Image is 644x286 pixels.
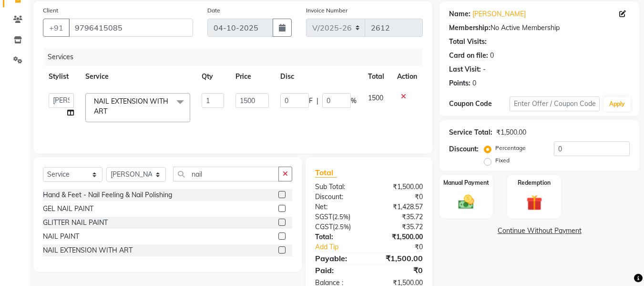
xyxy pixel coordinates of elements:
div: Hand & Feet - Nail Feeling & Nail Polishing [43,190,172,200]
span: Total [315,168,337,178]
span: % [351,96,357,106]
div: ₹0 [369,265,430,276]
input: Enter Offer / Coupon Code [510,96,600,111]
div: ( ) [308,222,369,232]
div: ₹1,500.00 [369,182,430,192]
div: GEL NAIL PAINT [43,204,93,214]
div: Last Visit: [449,64,481,74]
div: 0 [490,51,494,61]
div: ₹1,500.00 [369,232,430,242]
span: 2.5% [334,213,348,221]
div: ₹35.72 [369,222,430,232]
div: - [483,64,486,74]
th: Stylist [43,66,80,87]
div: Service Total: [449,127,492,138]
div: Payable: [308,253,369,264]
div: Services [44,48,430,66]
div: NAIL EXTENSION WITH ART [43,245,133,255]
label: Invoice Number [306,6,348,15]
div: Membership: [449,23,491,33]
div: ₹0 [379,242,430,252]
span: SGST [315,212,332,221]
div: ₹1,500.00 [369,253,430,264]
div: No Active Membership [449,23,630,33]
div: Points: [449,78,470,88]
span: F [309,96,313,106]
th: Action [391,66,423,87]
div: Card on file: [449,51,488,61]
a: Add Tip [308,242,379,252]
span: 2.5% [335,223,349,231]
label: Date [207,6,220,15]
button: +91 [43,19,70,37]
div: ₹1,428.57 [369,202,430,212]
img: _gift.svg [521,193,547,212]
div: Paid: [308,265,369,276]
div: ₹35.72 [369,212,430,222]
div: Coupon Code [449,99,509,109]
div: GLITTER NAIL PAINT [43,218,108,228]
span: 1500 [368,94,383,102]
span: CGST [315,222,333,231]
th: Disc [275,66,362,87]
span: NAIL EXTENSION WITH ART [94,97,168,116]
label: Fixed [495,156,510,165]
th: Service [80,66,196,87]
input: Search or Scan [173,167,279,181]
label: Redemption [518,179,551,187]
div: Discount: [449,144,479,154]
a: Continue Without Payment [441,226,637,236]
div: 0 [472,78,476,88]
label: Client [43,6,58,15]
a: x [107,107,112,116]
div: Name: [449,9,470,19]
th: Price [230,66,274,87]
div: Total: [308,232,369,242]
div: Net: [308,202,369,212]
div: ₹1,500.00 [496,127,526,138]
label: Manual Payment [443,179,489,187]
label: Percentage [495,144,526,152]
input: Search by Name/Mobile/Email/Code [69,19,193,37]
button: Apply [603,97,631,111]
div: NAIL PAINT [43,232,79,242]
div: Total Visits: [449,37,487,47]
span: | [317,96,318,106]
img: _cash.svg [453,193,479,211]
div: Discount: [308,192,369,202]
th: Qty [196,66,230,87]
div: Sub Total: [308,182,369,192]
th: Total [362,66,391,87]
div: ₹0 [369,192,430,202]
div: ( ) [308,212,369,222]
a: [PERSON_NAME] [472,9,526,19]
